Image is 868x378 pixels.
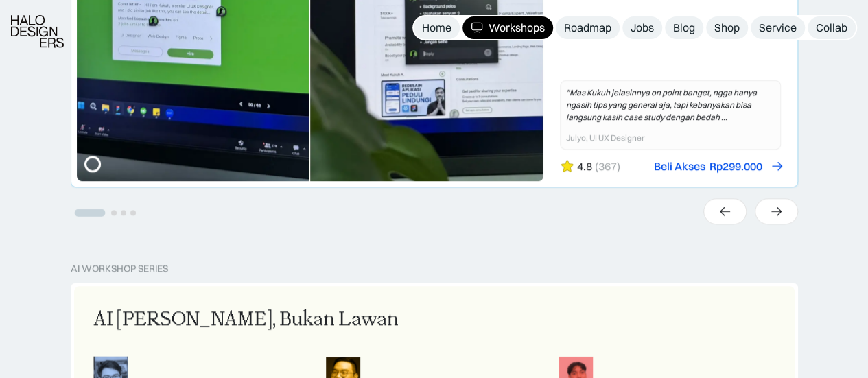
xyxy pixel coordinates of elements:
[564,21,611,35] div: Roadmap
[714,21,740,35] div: Shop
[414,16,460,39] a: Home
[595,159,620,174] div: (367)
[71,206,138,217] ul: Select a slide to show
[706,16,748,39] a: Shop
[654,159,705,174] div: Beli Akses
[462,16,553,39] a: Workshops
[556,16,620,39] a: Roadmap
[631,21,654,35] div: Jobs
[622,16,662,39] a: Jobs
[130,210,136,215] button: Go to slide 4
[759,21,797,35] div: Service
[121,210,126,215] button: Go to slide 3
[74,209,105,217] button: Go to slide 1
[709,159,762,174] div: Rp299.000
[111,210,117,215] button: Go to slide 2
[489,21,545,35] div: Workshops
[93,305,399,334] div: AI [PERSON_NAME], Bukan Lawan
[654,159,781,174] a: Beli AksesRp299.000
[71,263,168,274] div: AI Workshop Series
[665,16,703,39] a: Blog
[577,159,592,174] div: 4.8
[673,21,695,35] div: Blog
[808,16,856,39] a: Collab
[816,21,847,35] div: Collab
[751,16,805,39] a: Service
[422,21,451,35] div: Home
